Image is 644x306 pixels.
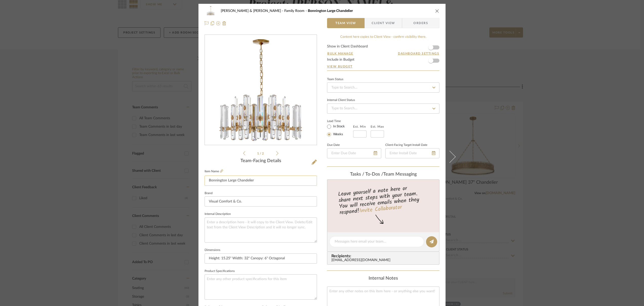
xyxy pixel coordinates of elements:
img: 116c4aea-5151-4e26-b295-8f0ff52a24e1_48x40.jpg [205,6,217,16]
span: / [260,152,262,155]
span: Recipients: [331,254,437,258]
div: 0 [205,35,317,145]
input: Enter Install Date [385,148,439,158]
button: close [435,9,439,13]
label: Lead Time [327,119,353,123]
div: Internal Client Status [327,99,355,101]
div: Content here copies to Client View - confirm visibility there. [327,35,439,40]
label: Internal Description [205,213,231,215]
span: Family Room [284,9,308,13]
span: Bonnington Large Chandelier [308,9,353,13]
label: Item Name [205,169,223,174]
label: Product Specifications [205,270,235,273]
label: In Stock [332,124,345,129]
div: [EMAIL_ADDRESS][DOMAIN_NAME] [331,258,437,262]
div: Team-Facing Details [205,158,317,164]
label: Est. Max [371,125,384,128]
img: Remove from project [222,21,226,25]
input: Type to Search… [327,104,439,114]
span: [PERSON_NAME] & [PERSON_NAME] [221,9,284,13]
div: Internal Notes [327,276,439,281]
span: 2 [262,152,265,155]
div: team Messaging [327,172,439,177]
label: Brand [205,192,213,195]
div: Leave yourself a note here or share next steps with your team. You will receive emails when they ... [327,183,440,217]
a: View Budget [327,64,439,69]
input: Enter the dimensions of this item [205,253,317,264]
input: Type to Search… [327,82,439,93]
span: Client View [372,18,395,28]
button: Dashboard Settings [398,51,439,56]
label: Due Date [327,144,340,146]
span: Team View [335,18,356,28]
span: Orders [408,18,434,28]
label: Client-Facing Target Install Date [385,144,427,146]
label: Est. Min [353,125,366,128]
span: Tasks / To-Dos / [350,172,383,177]
button: Bulk Manage [327,51,354,56]
input: Enter Item Name [205,176,317,186]
label: Dimensions [205,249,220,251]
input: Enter Brand [205,196,317,207]
img: 116c4aea-5151-4e26-b295-8f0ff52a24e1_436x436.jpg [206,35,316,145]
a: Invite Collaborator [359,203,402,216]
input: Enter Due Date [327,148,381,158]
label: Weeks [332,132,343,137]
span: 1 [257,152,260,155]
div: Team Status [327,78,343,81]
mat-radio-group: Select item type [327,123,353,138]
